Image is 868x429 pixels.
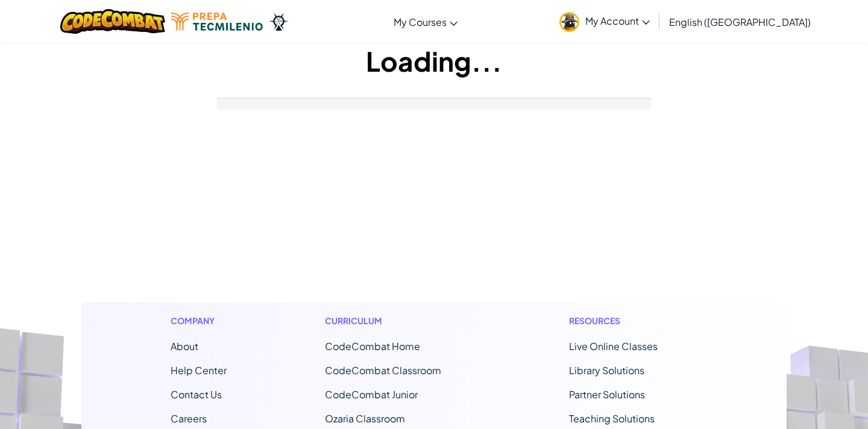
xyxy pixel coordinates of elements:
h1: Company [171,315,227,327]
a: About [171,340,198,352]
img: avatar [559,12,579,32]
img: Tecmilenio logo [171,13,263,31]
a: English ([GEOGRAPHIC_DATA]) [663,5,817,38]
a: Live Online Classes [569,340,658,352]
h1: Curriculum [325,315,471,327]
a: Library Solutions [569,364,644,377]
a: CodeCombat Junior [325,388,418,401]
a: Ozaria Classroom [325,412,405,425]
span: My Account [585,14,650,27]
a: Teaching Solutions [569,412,655,425]
span: English ([GEOGRAPHIC_DATA]) [669,16,811,28]
a: My Courses [388,5,464,38]
span: CodeCombat Home [325,340,420,352]
a: CodeCombat Classroom [325,364,441,377]
a: Careers [171,412,207,425]
img: CodeCombat logo [60,9,166,34]
span: My Courses [394,16,447,28]
img: Ozaria [269,13,288,31]
span: Contact Us [171,388,222,401]
a: Partner Solutions [569,388,645,401]
a: My Account [553,2,656,40]
a: Help Center [171,364,227,377]
h1: Resources [569,315,697,327]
